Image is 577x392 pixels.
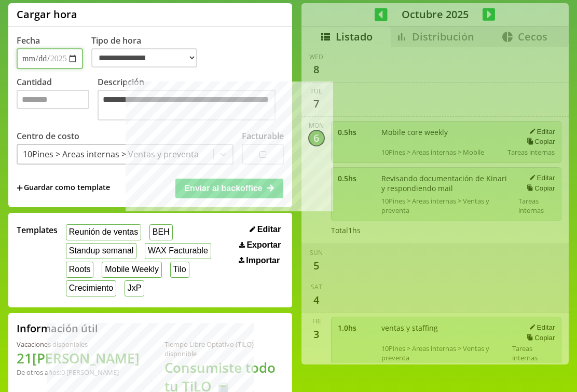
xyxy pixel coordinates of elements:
h2: Información útil [17,321,98,335]
div: De otros años: 0 [PERSON_NAME] [17,368,140,377]
span: Enviar al backoffice [184,184,262,193]
select: Tipo de hora [91,48,197,67]
button: Enviar al backoffice [175,179,283,198]
button: Crecimiento [66,280,116,296]
div: Tiempo Libre Optativo (TiLO) disponible [164,340,284,358]
h1: Cargar hora [17,7,77,21]
span: + [17,182,23,194]
h1: 21 [PERSON_NAME] [17,349,140,368]
button: JxP [125,280,144,296]
button: WAX Facturable [145,243,211,259]
button: Tilo [170,262,189,278]
button: BEH [149,224,173,240]
div: 10Pines > Areas internas > Ventas y preventa [23,148,199,160]
label: Cantidad [17,76,98,123]
button: Exportar [236,240,284,250]
input: Cantidad [17,90,89,109]
span: Templates [17,224,58,236]
label: Facturable [242,130,284,142]
button: Roots [66,262,93,278]
button: Reunión de ventas [66,224,141,240]
span: Exportar [246,240,281,250]
label: Descripción [98,76,284,123]
button: Mobile Weekly [102,262,161,278]
span: Editar [257,225,281,234]
span: +Guardar como template [17,182,110,194]
button: Editar [246,224,284,235]
span: Importar [246,256,280,265]
label: Tipo de hora [91,35,205,69]
button: Standup semanal [66,243,136,259]
textarea: Descripción [98,90,276,120]
label: Fecha [17,35,40,46]
label: Centro de costo [17,130,79,142]
div: Vacaciones disponibles [17,340,140,349]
